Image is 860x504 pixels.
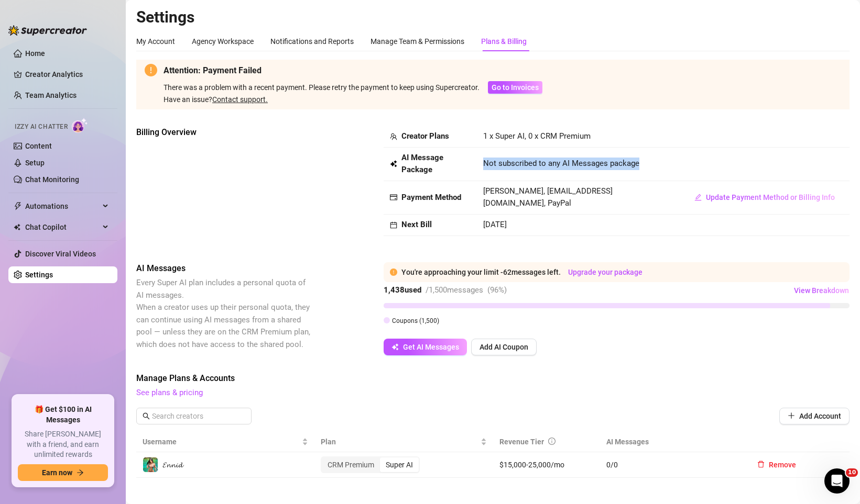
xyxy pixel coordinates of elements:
[136,388,203,397] a: See plans & pricing
[488,81,542,94] button: Go to Invoices
[483,131,591,141] span: 1 x Super AI, 0 x CRM Premium
[152,410,237,422] input: Search creators
[686,189,843,206] button: Update Payment Method or Billing Info
[14,223,20,231] img: Chat Copilot
[314,432,493,452] th: Plan
[390,194,397,201] span: credit-card
[769,461,796,469] span: Remove
[846,468,858,477] span: 10
[143,457,158,472] img: 𝓔𝓷𝓷𝓲𝓭
[606,459,736,471] span: 0 / 0
[471,339,537,355] button: Add AI Coupon
[401,220,432,229] strong: Next Bill
[72,118,88,133] img: AI Chatter
[480,343,528,351] span: Add AI Coupon
[25,198,100,215] span: Automations
[788,412,795,419] span: plus
[42,468,72,477] span: Earn now
[401,266,843,278] div: You're approaching your limit - 62 messages left.
[321,456,420,473] div: segmented control
[799,412,841,420] span: Add Account
[15,122,68,132] span: Izzy AI Chatter
[757,461,765,468] span: delete
[793,282,850,299] button: View Breakdown
[25,91,77,99] a: Team Analytics
[390,221,397,229] span: calendar
[749,456,804,473] button: Remove
[392,317,439,324] span: Coupons ( 1,500 )
[136,432,314,452] th: Username
[136,36,175,47] div: My Account
[390,133,397,140] span: team
[487,285,507,295] span: ( 96 %)
[136,278,310,349] span: Every Super AI plan includes a personal quota of AI messages. When a creator uses up their person...
[25,175,79,184] a: Chat Monitoring
[322,457,380,472] div: CRM Premium
[77,469,84,476] span: arrow-right
[779,408,850,424] button: Add Account
[192,36,254,47] div: Agency Workspace
[483,158,639,170] span: Not subscribed to any AI Messages package
[401,153,443,175] strong: AI Message Package
[794,286,849,295] span: View Breakdown
[401,193,461,202] strong: Payment Method
[401,131,449,141] strong: Creator Plans
[143,412,150,420] span: search
[145,64,157,76] span: exclamation-circle
[600,432,743,452] th: AI Messages
[499,438,544,446] span: Revenue Tier
[380,457,419,472] div: Super AI
[426,285,483,295] span: / 1,500 messages
[164,82,480,93] div: There was a problem with a recent payment. Please retry the payment to keep using Supercreator.
[371,36,464,47] div: Manage Team & Permissions
[25,219,100,236] span: Chat Copilot
[403,343,459,351] span: Get AI Messages
[321,436,478,447] span: Plan
[25,49,45,58] a: Home
[143,436,300,447] span: Username
[18,464,108,481] button: Earn nowarrow-right
[25,250,96,258] a: Discover Viral Videos
[548,438,556,445] span: info-circle
[14,202,22,210] span: thunderbolt
[568,268,643,276] a: Upgrade your package
[164,94,542,105] div: Have an issue?
[136,372,850,385] span: Manage Plans & Accounts
[483,220,507,229] span: [DATE]
[136,7,850,27] h2: Settings
[18,429,108,460] span: Share [PERSON_NAME] with a friend, and earn unlimited rewards
[270,36,354,47] div: Notifications and Reports
[492,83,539,92] span: Go to Invoices
[824,468,850,494] iframe: Intercom live chat
[706,193,835,201] span: Update Payment Method or Billing Info
[483,186,613,208] span: [PERSON_NAME], [EMAIL_ADDRESS][DOMAIN_NAME], PayPal
[390,268,397,276] span: exclamation-circle
[18,405,108,425] span: 🎁 Get $100 in AI Messages
[8,25,87,36] img: logo-BBDzfeDw.svg
[25,142,52,150] a: Content
[25,271,53,279] a: Settings
[25,66,109,83] a: Creator Analytics
[212,95,268,104] a: Contact support.
[493,452,600,478] td: $15,000-25,000/mo
[481,36,527,47] div: Plans & Billing
[162,461,182,469] span: 𝓔𝓷𝓷𝓲𝓭
[25,159,45,167] a: Setup
[694,194,702,201] span: edit
[136,126,312,139] span: Billing Overview
[164,65,262,75] strong: Attention: Payment Failed
[384,339,467,355] button: Get AI Messages
[384,285,421,295] strong: 1,438 used
[136,262,312,275] span: AI Messages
